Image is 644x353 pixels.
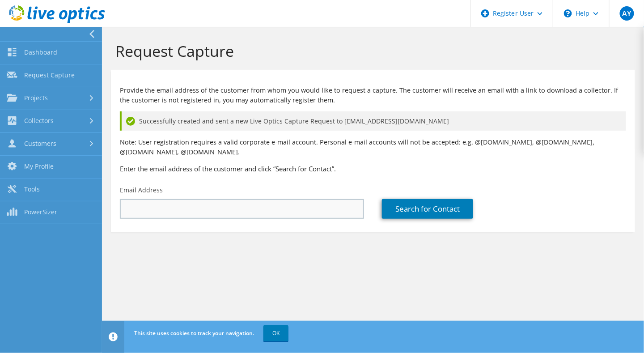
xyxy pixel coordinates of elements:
[120,137,626,157] p: Note: User registration requires a valid corporate e-mail account. Personal e-mail accounts will ...
[120,186,163,195] label: Email Address
[382,199,473,219] a: Search for Contact
[139,116,449,126] span: Successfully created and sent a new Live Optics Capture Request to [EMAIL_ADDRESS][DOMAIN_NAME]
[120,164,626,174] h3: Enter the email address of the customer and click “Search for Contact”.
[564,9,572,17] svg: \n
[120,85,626,105] p: Provide the email address of the customer from whom you would like to request a capture. The cust...
[115,42,626,60] h1: Request Capture
[620,6,634,21] span: AY
[263,325,288,341] a: OK
[134,329,254,337] span: This site uses cookies to track your navigation.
